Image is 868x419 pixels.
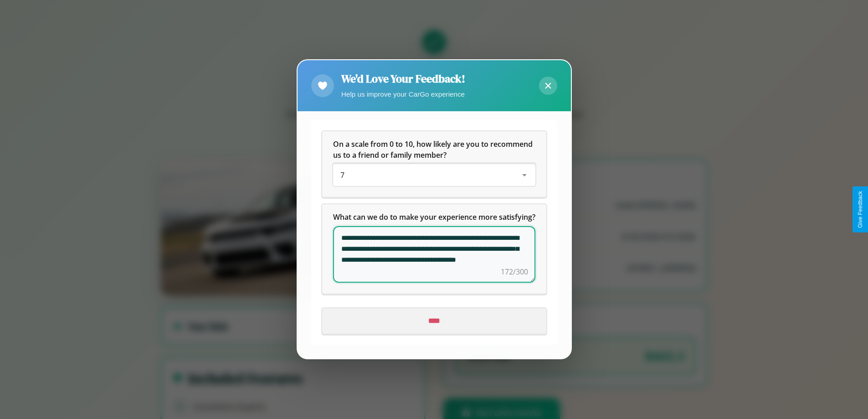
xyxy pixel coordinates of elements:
[333,140,534,160] span: On a scale from 0 to 10, how likely are you to recommend us to a friend or family member?
[857,191,863,228] div: Give Feedback
[501,267,528,278] div: 172/300
[341,88,465,100] p: Help us improve your CarGo experience
[333,139,535,161] h5: On a scale from 0 to 10, how likely are you to recommend us to a friend or family member?
[340,171,344,181] span: 7
[333,212,535,222] span: What can we do to make your experience more satisfying?
[341,71,465,86] h2: We'd Love Your Feedback!
[322,132,546,197] div: On a scale from 0 to 10, how likely are you to recommend us to a friend or family member?
[333,165,535,186] div: On a scale from 0 to 10, how likely are you to recommend us to a friend or family member?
